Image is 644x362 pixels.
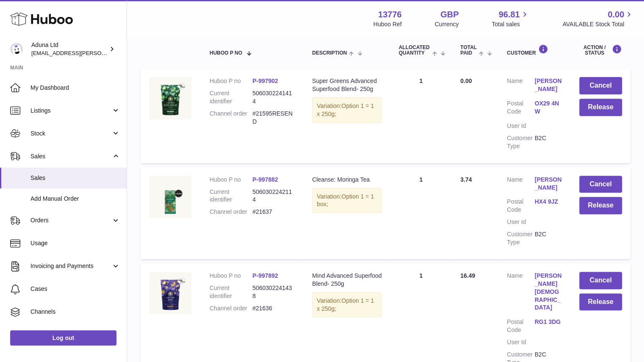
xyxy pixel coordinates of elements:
dd: B2C [534,134,562,150]
img: CLEANSE-MORINGA-TEA-FOP-CHALK.jpg [149,176,191,218]
span: 3.74 [460,176,472,183]
span: Total sales [492,20,529,28]
div: Cleanse: Moringa Tea [312,176,381,184]
span: Total paid [460,45,477,56]
div: Variation: [312,188,381,213]
dd: #21637 [252,208,295,216]
span: Sales [30,174,120,182]
dt: Postal Code [507,198,534,214]
span: Channels [30,308,120,316]
dt: Current identifier [210,89,252,105]
button: Release [579,197,622,214]
dt: Postal Code [507,318,534,334]
span: Option 1 = 1 x 250g; [317,297,374,312]
span: Description [312,50,347,56]
span: AVAILABLE Stock Total [562,20,634,28]
div: Super Greens Advanced Superfood Blend- 250g [312,77,381,93]
a: OX29 4NW [534,99,562,116]
span: Sales [30,152,111,160]
dt: User Id [507,122,534,130]
button: Release [579,293,622,311]
button: Release [579,99,622,116]
dt: Channel order [210,208,252,216]
div: Aduna Ltd [31,41,108,57]
dd: #21636 [252,304,295,312]
span: 96.81 [498,9,520,20]
dt: Huboo P no [210,176,252,184]
div: Currency [435,20,459,28]
div: Variation: [312,292,381,318]
a: P-997902 [252,77,278,84]
dt: Name [507,77,534,95]
a: 0.00 AVAILABLE Stock Total [562,9,634,28]
dt: User Id [507,218,534,226]
div: Mind Advanced Superfood Blend- 250g [312,272,381,288]
a: [PERSON_NAME] [534,77,562,93]
a: P-997892 [252,272,278,279]
span: Invoicing and Payments [30,262,111,270]
dt: Customer Type [507,134,534,150]
span: Cases [30,285,120,293]
span: 16.49 [460,272,475,279]
span: Huboo P no [210,50,242,56]
button: Cancel [579,272,622,289]
dt: Channel order [210,304,252,312]
strong: GBP [440,9,459,20]
button: Cancel [579,176,622,193]
dt: Name [507,176,534,194]
img: SUPER-GREENS-ADVANCED-SUPERFOOD-BLEND-POUCH-FOP-CHALK.jpg [149,77,191,119]
img: deborahe.kamara@aduna.com [10,43,23,55]
span: My Dashboard [30,84,120,92]
div: Huboo Ref [373,20,402,28]
a: P-997882 [252,176,278,183]
a: 96.81 Total sales [492,9,529,28]
span: Stock [30,130,111,138]
span: Add Manual Order [30,195,120,203]
div: Customer [507,44,562,56]
dt: User Id [507,338,534,346]
a: RG1 3DG [534,318,562,326]
span: Listings [30,107,111,115]
dt: Current identifier [210,188,252,204]
span: [EMAIL_ADDRESS][PERSON_NAME][PERSON_NAME][DOMAIN_NAME] [31,50,215,56]
span: Usage [30,239,120,247]
span: Orders [30,216,111,224]
dt: Name [507,272,534,314]
dd: 5060302241414 [252,89,295,105]
a: [PERSON_NAME] [534,176,562,192]
dt: Current identifier [210,284,252,300]
dd: B2C [534,230,562,246]
dt: Postal Code [507,99,534,118]
dd: 5060302241438 [252,284,295,300]
dt: Channel order [210,110,252,126]
a: HX4 9JZ [534,198,562,206]
td: 1 [390,167,452,259]
td: 1 [390,69,452,163]
dt: Huboo P no [210,77,252,85]
span: 0.00 [608,9,624,20]
dd: #21595RESEND [252,110,295,126]
strong: 13776 [378,9,402,20]
dd: 5060302242114 [252,188,295,204]
a: Log out [10,330,116,345]
div: Action / Status [579,44,622,56]
span: 0.00 [460,77,472,84]
button: Cancel [579,77,622,94]
span: Option 1 = 1 x 250g; [317,102,374,117]
img: MIND-ADVANCED-SUPERFOOD-BLEND-POUCH-FOP-CHALK.jpg [149,272,191,314]
span: Option 1 = 1 box; [317,193,374,208]
dt: Huboo P no [210,272,252,280]
div: Variation: [312,97,381,123]
span: ALLOCATED Quantity [398,45,430,56]
a: [PERSON_NAME][DEMOGRAPHIC_DATA] [534,272,562,312]
dt: Customer Type [507,230,534,246]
